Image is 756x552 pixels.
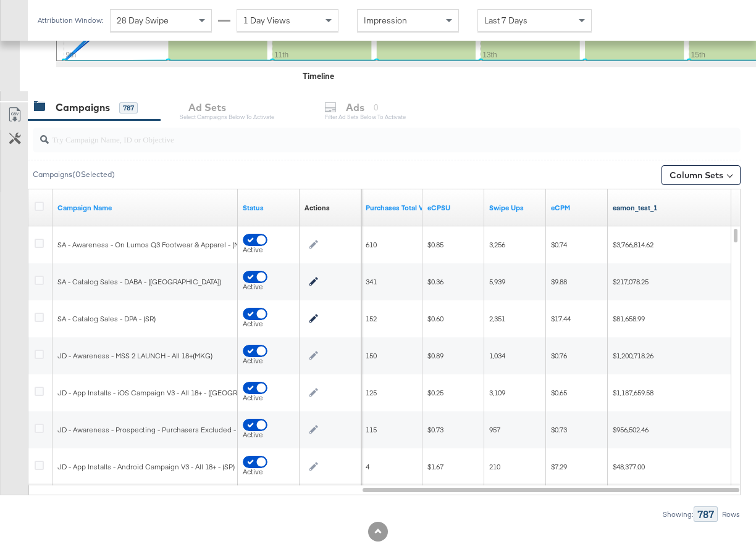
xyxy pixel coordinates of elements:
[489,351,505,360] span: 1,034
[427,277,443,286] span: $0.36
[427,203,479,213] a: Effective cost per swipe up, calculated as the spend divided by the number of swipe ups delivered.
[366,462,369,471] span: 4
[366,277,377,286] span: 341
[57,240,252,249] span: SA - Awareness - On Lumos Q3 Footwear & Apparel - (MKG)
[489,277,505,286] span: 5,939
[613,351,653,360] span: $1,200,718.26
[57,425,277,434] span: JD - Awareness - Prospecting - Purchasers Excluded - All 18+ - (SP)
[366,425,377,434] span: 115
[613,388,653,397] span: $1,187,659.58
[366,240,377,249] span: 610
[49,123,679,147] input: Try Campaign Name, ID or Objective
[427,388,443,397] span: $0.25
[366,351,377,360] span: 150
[243,245,295,255] div: Active
[489,240,505,249] span: 3,256
[721,510,741,519] div: Rows
[304,203,330,213] div: Actions
[694,506,718,522] div: 787
[427,425,443,434] span: $0.73
[551,240,567,249] span: $0.74
[661,165,741,185] button: Column Sets
[243,467,295,477] div: Active
[33,169,115,180] div: Campaigns ( 0 Selected)
[57,314,156,323] span: SA - Catalog Sales - DPA - (SR)
[489,425,500,434] span: 957
[57,462,235,471] span: JD - App Installs - Android Campaign V3 - All 18+ - (SP)
[364,15,407,26] span: Impression
[551,462,567,471] span: $7.29
[427,351,443,360] span: $0.89
[303,70,334,82] div: Timeline
[243,319,295,329] div: Active
[427,314,443,323] span: $0.60
[243,203,295,213] a: Shows the current state of your Ad Campaign.
[57,351,212,360] span: JD - Awareness - MSS 2 LAUNCH - All 18+(MKG)
[57,203,233,213] a: Your campaign name.
[489,203,541,213] a: The number of times your ad was swiped up on or the CTA was tapped to view the attachment below.
[366,314,377,323] span: 152
[366,388,377,397] span: 125
[551,425,567,434] span: $0.73
[489,388,505,397] span: 3,109
[427,240,443,249] span: $0.85
[243,15,290,26] span: 1 Day Views
[551,388,567,397] span: $0.65
[489,462,500,471] span: 210
[243,393,295,403] div: Active
[57,388,281,397] span: JD - App Installs - iOS Campaign V3 - All 18+ - ([GEOGRAPHIC_DATA])
[489,314,505,323] span: 2,351
[551,351,567,360] span: $0.76
[56,101,110,115] div: Campaigns
[551,314,571,323] span: $17.44
[366,203,435,213] a: Purchases Total View
[427,462,443,471] span: $1.67
[37,16,104,25] div: Attribution Window:
[243,282,295,292] div: Active
[551,203,603,213] a: Effective cost per thousand impressions
[662,510,694,519] div: Showing:
[57,277,221,286] span: SA - Catalog Sales - DABA - ([GEOGRAPHIC_DATA])
[551,277,567,286] span: $9.88
[613,240,653,249] span: $3,766,814.62
[613,462,645,471] span: $48,377.00
[613,425,649,434] span: $956,502.46
[117,15,169,26] span: 28 Day Swipe
[613,203,726,213] a: eamon_test
[304,203,330,213] a: Actions for the Campaign.
[613,277,649,286] span: $217,078.25
[243,356,295,366] div: Active
[613,314,645,323] span: $81,658.99
[484,15,527,26] span: Last 7 Days
[119,102,138,113] div: 787
[243,430,295,440] div: Active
